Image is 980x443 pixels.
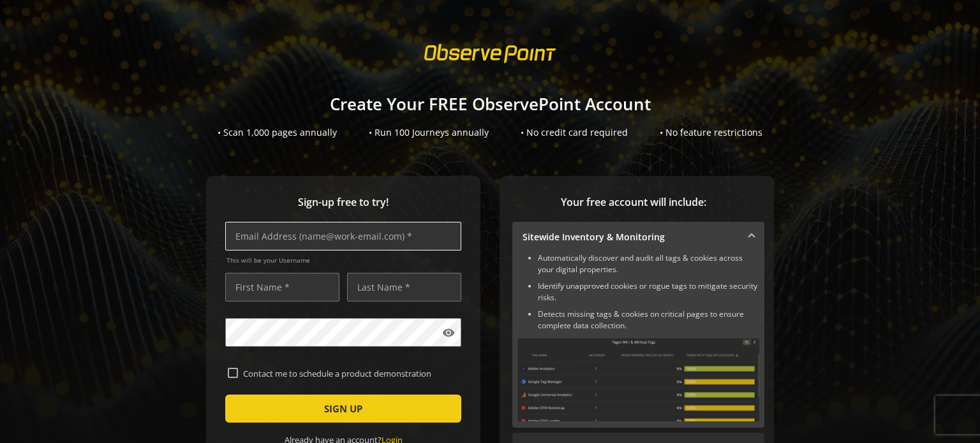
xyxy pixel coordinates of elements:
[521,126,628,139] div: • No credit card required
[226,256,461,265] span: This will be your Username
[660,126,762,139] div: • No feature restrictions
[369,126,489,139] div: • Run 100 Journeys annually
[512,252,764,428] div: Sitewide Inventory & Monitoring
[517,338,759,421] img: Sitewide Inventory & Monitoring
[238,368,459,379] label: Contact me to schedule a product demonstration
[225,195,461,210] span: Sign-up free to try!
[512,195,755,210] span: Your free account will include:
[225,395,461,423] button: SIGN UP
[538,252,759,275] li: Automatically discover and audit all tags & cookies across your digital properties.
[523,231,739,243] mat-panel-title: Sitewide Inventory & Monitoring
[324,397,362,420] span: SIGN UP
[225,222,461,251] input: Email Address (name@work-email.com) *
[538,309,759,331] li: Detects missing tags & cookies on critical pages to ensure complete data collection.
[225,273,339,301] input: First Name *
[442,326,455,339] mat-icon: visibility
[347,273,461,301] input: Last Name *
[538,280,759,303] li: Identify unapproved cookies or rogue tags to mitigate security risks.
[512,222,764,252] mat-expansion-panel-header: Sitewide Inventory & Monitoring
[218,126,337,139] div: • Scan 1,000 pages annually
